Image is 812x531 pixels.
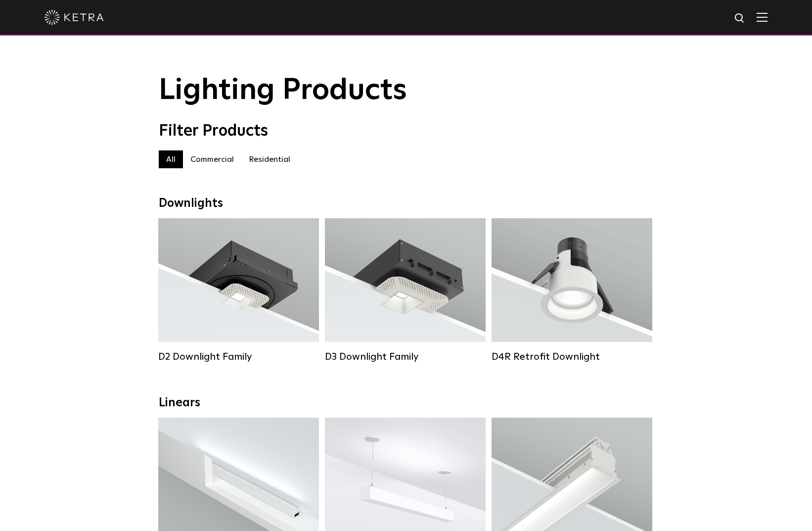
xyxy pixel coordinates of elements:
[159,396,653,410] div: Linears
[734,12,746,25] img: search icon
[492,218,652,363] a: D4R Retrofit Downlight Lumen Output:800Colors:White / BlackBeam Angles:15° / 25° / 40° / 60°Watta...
[183,150,241,168] label: Commercial
[45,10,104,25] img: ketra-logo-2019-white
[159,150,183,168] label: All
[325,218,486,363] a: D3 Downlight Family Lumen Output:700 / 900 / 1100Colors:White / Black / Silver / Bronze / Paintab...
[159,122,653,141] div: Filter Products
[325,351,486,363] div: D3 Downlight Family
[492,351,652,363] div: D4R Retrofit Downlight
[159,196,653,211] div: Downlights
[158,218,319,363] a: D2 Downlight Family Lumen Output:1200Colors:White / Black / Gloss Black / Silver / Bronze / Silve...
[241,150,298,168] label: Residential
[159,76,407,105] span: Lighting Products
[757,12,767,22] img: Hamburger%20Nav.svg
[158,351,319,363] div: D2 Downlight Family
